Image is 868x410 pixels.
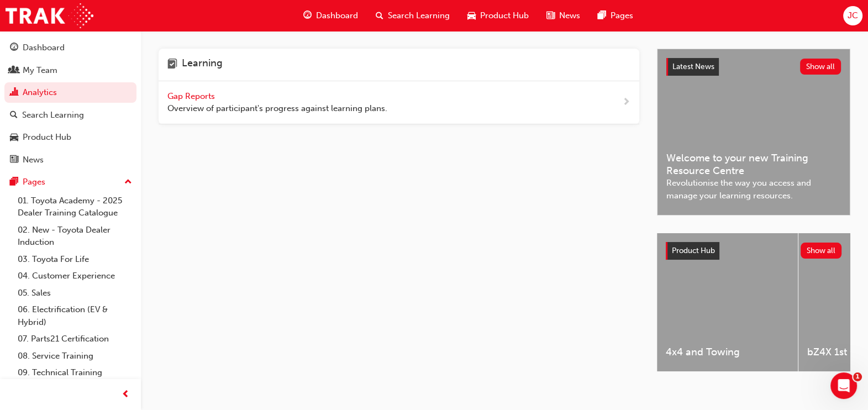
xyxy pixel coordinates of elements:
[853,372,862,381] span: 1
[546,9,555,23] span: news-icon
[316,9,358,22] span: Dashboard
[4,172,136,192] button: Pages
[13,348,136,365] a: 08. Service Training
[23,131,71,144] div: Product Hub
[4,82,136,103] a: Analytics
[22,109,84,122] div: Search Learning
[167,91,217,101] span: Gap Reports
[10,66,18,76] span: people-icon
[23,154,44,166] div: News
[23,41,65,54] div: Dashboard
[13,364,136,381] a: 09. Technical Training
[13,330,136,348] a: 07. Parts21 Certification
[666,152,841,177] span: Welcome to your new Training Resource Centre
[13,251,136,268] a: 03. Toyota For Life
[657,49,850,215] a: Latest NewsShow allWelcome to your new Training Resource CentreRevolutionise the way you access a...
[13,267,136,285] a: 04. Customer Experience
[666,346,789,359] span: 4x4 and Towing
[459,4,538,27] a: car-iconProduct Hub
[6,3,93,28] img: Trak
[124,175,132,190] span: up-icon
[388,9,450,22] span: Search Learning
[559,9,580,22] span: News
[23,64,57,77] div: My Team
[294,4,367,27] a: guage-iconDashboard
[10,177,18,187] span: pages-icon
[4,105,136,125] a: Search Learning
[843,6,862,25] button: JC
[182,57,223,72] h4: Learning
[611,9,633,22] span: Pages
[622,96,630,109] span: next-icon
[666,242,841,260] a: Product HubShow all
[159,81,639,124] a: Gap Reports Overview of participant's progress against learning plans.next-icon
[589,4,642,27] a: pages-iconPages
[167,102,387,115] span: Overview of participant's progress against learning plans.
[672,62,714,71] span: Latest News
[10,111,18,120] span: search-icon
[376,9,383,23] span: search-icon
[23,176,45,188] div: Pages
[830,372,857,399] iframe: Intercom live chat
[10,43,18,53] span: guage-icon
[13,192,136,222] a: 01. Toyota Academy - 2025 Dealer Training Catalogue
[538,4,589,27] a: news-iconNews
[480,9,529,22] span: Product Hub
[848,9,858,22] span: JC
[10,88,18,98] span: chart-icon
[801,243,842,259] button: Show all
[367,4,459,27] a: search-iconSearch Learning
[4,60,136,81] a: My Team
[4,38,136,58] a: Dashboard
[4,127,136,148] a: Product Hub
[666,177,841,202] span: Revolutionise the way you access and manage your learning resources.
[800,59,841,75] button: Show all
[657,233,798,371] a: 4x4 and Towing
[4,150,136,170] a: News
[167,57,177,72] span: learning-icon
[672,246,715,255] span: Product Hub
[598,9,606,23] span: pages-icon
[122,388,130,402] span: prev-icon
[4,35,136,172] button: DashboardMy TeamAnalyticsSearch LearningProduct HubNews
[467,9,476,23] span: car-icon
[13,285,136,302] a: 05. Sales
[666,58,841,76] a: Latest NewsShow all
[303,9,312,23] span: guage-icon
[13,222,136,251] a: 02. New - Toyota Dealer Induction
[10,133,18,143] span: car-icon
[13,301,136,330] a: 06. Electrification (EV & Hybrid)
[10,155,18,165] span: news-icon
